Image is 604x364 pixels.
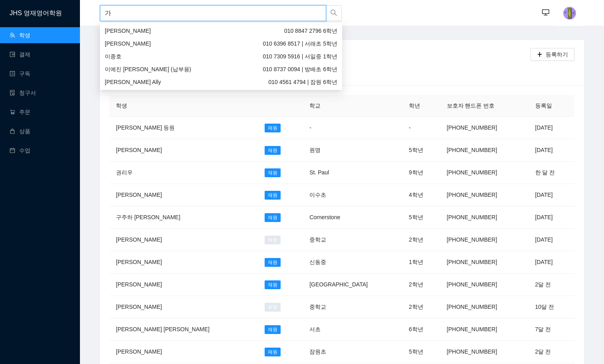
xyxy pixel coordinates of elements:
td: [PHONE_NUMBER] [441,117,529,139]
th: 학생 [110,95,258,117]
span: 이종호 [105,53,122,60]
td: [GEOGRAPHIC_DATA] [303,274,403,296]
td: [DATE] [529,139,574,162]
span: 퇴원 [265,303,281,312]
td: 중학교 [303,296,403,318]
td: 7달 전 [529,318,574,341]
span: [PERSON_NAME] [105,40,151,47]
td: 신동중 [303,251,403,274]
td: [DATE] [529,184,574,206]
td: [PERSON_NAME] [110,274,258,296]
td: [DATE] [529,251,574,274]
td: [PHONE_NUMBER] [441,341,529,363]
span: 010 8737 0094 [263,66,300,72]
td: 5학년 [403,206,441,229]
span: 재원 [265,191,281,200]
td: 9학년 [403,162,441,184]
td: [PERSON_NAME] [110,251,258,274]
img: photo.jpg [563,7,576,20]
span: 재원 [265,325,281,334]
td: 중학교 [303,229,403,251]
td: 2달 전 [529,274,574,296]
span: 이예진 [PERSON_NAME] (납부용) [105,66,191,72]
td: 서초 [303,318,403,341]
td: [DATE] [529,206,574,229]
th: 등록일 [529,95,574,117]
td: [PERSON_NAME] [110,341,258,363]
a: shopping상품 [10,128,30,134]
td: 구주하 [PERSON_NAME] [110,206,258,229]
td: 2학년 [403,274,441,296]
td: - [403,117,441,139]
span: [PERSON_NAME] Ally [105,79,161,85]
span: plus [537,52,542,58]
a: calendar수업 [10,147,30,154]
span: | 방배초 6학년 [263,65,337,74]
a: team학생 [10,32,30,38]
button: search [326,5,342,21]
td: [PHONE_NUMBER] [441,296,529,318]
td: [DATE] [529,229,574,251]
span: 재원 [265,168,281,177]
td: [DATE] [529,117,574,139]
input: 학생명 또는 보호자 핸드폰번호로 검색하세요 [100,5,326,21]
span: 재원 [265,258,281,267]
span: 재원 [265,280,281,289]
td: 2학년 [403,296,441,318]
td: [PERSON_NAME] [110,139,258,162]
td: 6학년 [403,318,441,341]
span: 재원 [265,213,281,222]
span: 010 4561 4794 [268,79,305,85]
td: [PHONE_NUMBER] [441,162,529,184]
td: - [303,117,403,139]
span: 재원 [265,124,281,132]
span: 010 7309 5916 [263,53,300,60]
td: 1학년 [403,251,441,274]
button: plus등록하기 [530,48,574,61]
td: 4학년 [403,184,441,206]
td: [PHONE_NUMBER] [441,184,529,206]
td: 10달 전 [529,296,574,318]
span: | 잠원 6학년 [268,78,337,86]
td: [PHONE_NUMBER] [441,139,529,162]
td: 한 달 전 [529,162,574,184]
td: 5학년 [403,341,441,363]
td: 잠원초 [303,341,403,363]
span: search [330,9,337,18]
span: 재원 [265,146,281,155]
th: 학교 [303,95,403,117]
td: 2학년 [403,229,441,251]
span: | 서일중 1학년 [263,52,337,61]
span: 6학년 [284,26,337,35]
td: 2달 전 [529,341,574,363]
td: St. Paul [303,162,403,184]
td: 5학년 [403,139,441,162]
td: [PHONE_NUMBER] [441,251,529,274]
button: desktop [538,5,554,21]
td: [PERSON_NAME] [110,296,258,318]
td: [PHONE_NUMBER] [441,206,529,229]
span: desktop [542,9,549,17]
span: 퇴원 [265,236,281,244]
td: [PERSON_NAME] [110,229,258,251]
a: file-done청구서 [10,90,36,96]
span: 등록하기 [546,50,568,59]
th: 보호자 핸드폰 번호 [441,95,529,117]
a: profile구독 [10,70,30,77]
td: [PHONE_NUMBER] [441,318,529,341]
a: shopping-cart주문 [10,109,30,115]
td: 이수초 [303,184,403,206]
td: [PERSON_NAME] 등원 [110,117,258,139]
td: [PHONE_NUMBER] [441,274,529,296]
td: [PERSON_NAME] [PERSON_NAME] [110,318,258,341]
span: | 서래초 5학년 [263,39,337,48]
span: 재원 [265,348,281,356]
td: [PHONE_NUMBER] [441,229,529,251]
span: 010 6396 8517 [263,40,300,47]
td: [PERSON_NAME] [110,184,258,206]
span: 010 8847 2796 [284,28,321,34]
a: wallet결제 [10,51,30,58]
td: Cornerstone [303,206,403,229]
th: 학년 [403,95,441,117]
td: 원명 [303,139,403,162]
